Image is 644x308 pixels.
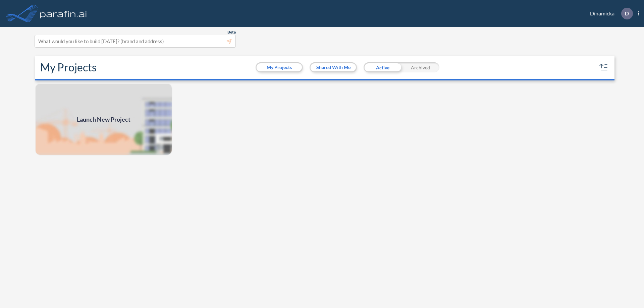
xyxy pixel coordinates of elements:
[77,115,130,124] span: Launch New Project
[580,8,639,19] div: Dinamicka
[364,62,401,72] div: Active
[598,62,609,73] button: sort
[311,63,356,71] button: Shared With Me
[257,63,302,71] button: My Projects
[625,10,629,16] p: D
[39,7,88,20] img: logo
[401,62,439,72] div: Archived
[35,83,172,156] a: Launch New Project
[40,61,97,74] h2: My Projects
[35,83,172,156] img: add
[227,29,236,35] span: Beta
